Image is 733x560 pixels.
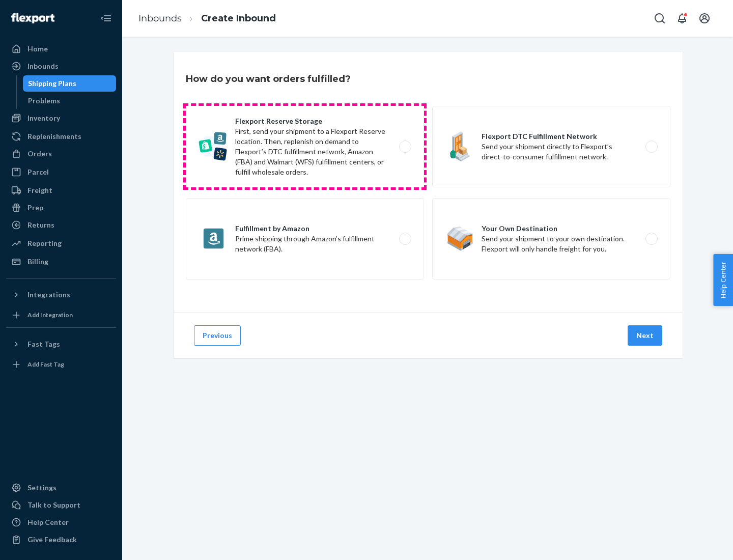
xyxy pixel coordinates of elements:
div: Freight [27,185,52,195]
a: Add Fast Tag [6,356,116,373]
div: Billing [27,257,48,267]
button: Give Feedback [6,531,116,548]
div: Parcel [27,167,49,177]
button: Help Center [713,254,733,306]
img: Flexport logo [11,13,54,23]
a: Freight [6,182,116,199]
div: Settings [27,483,57,493]
div: Prep [27,203,43,213]
a: Settings [6,480,116,496]
a: Add Integration [6,307,116,323]
a: Parcel [6,164,116,180]
a: Home [6,41,116,57]
div: Fast Tags [27,339,60,349]
a: Problems [23,93,117,109]
a: Prep [6,200,116,216]
a: Inbounds [138,13,182,24]
button: Close Navigation [96,8,116,29]
a: Inventory [6,110,116,126]
button: Open Search Box [650,8,670,29]
button: Next [628,325,662,346]
a: Orders [6,146,116,162]
div: Integrations [27,290,70,300]
div: Reporting [27,238,62,248]
div: Shipping Plans [28,78,76,89]
div: Give Feedback [27,535,77,545]
div: Talk to Support [27,500,80,510]
div: Orders [27,149,52,159]
button: Fast Tags [6,336,116,352]
a: Help Center [6,514,116,530]
div: Problems [28,96,60,106]
div: Inbounds [27,61,59,71]
button: Open account menu [694,8,715,29]
button: Open notifications [672,8,692,29]
div: Help Center [27,517,69,527]
h3: How do you want orders fulfilled? [186,72,351,86]
a: Inbounds [6,58,116,74]
div: Inventory [27,113,60,123]
a: Create Inbound [201,13,276,24]
button: Integrations [6,287,116,303]
div: Returns [27,220,54,230]
div: Replenishments [27,131,81,142]
div: Add Integration [27,311,73,319]
div: Home [27,44,48,54]
a: Billing [6,254,116,270]
a: Returns [6,217,116,233]
ol: breadcrumbs [130,4,284,34]
button: Previous [194,325,241,346]
a: Shipping Plans [23,75,117,92]
a: Talk to Support [6,497,116,513]
div: Add Fast Tag [27,360,64,369]
a: Reporting [6,235,116,251]
a: Replenishments [6,128,116,145]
